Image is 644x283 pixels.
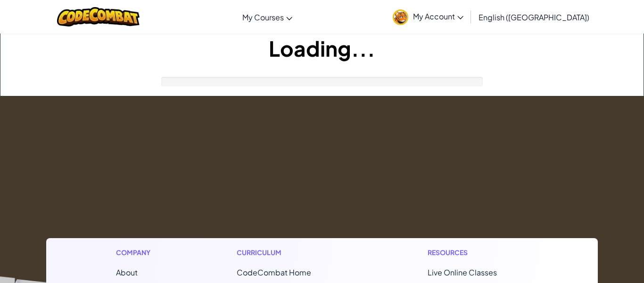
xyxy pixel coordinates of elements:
a: Live Online Classes [428,267,497,277]
a: About [116,267,138,277]
a: My Account [388,2,468,32]
img: CodeCombat logo [57,7,140,26]
span: My Account [413,11,463,21]
a: English ([GEOGRAPHIC_DATA]) [474,4,594,30]
h1: Curriculum [237,248,351,257]
h1: Company [116,248,160,257]
span: English ([GEOGRAPHIC_DATA]) [479,12,589,22]
h1: Loading... [0,34,644,63]
span: CodeCombat Home [237,267,311,277]
a: My Courses [238,4,297,30]
h1: Resources [428,248,528,257]
img: avatar [393,9,408,25]
span: My Courses [242,12,284,22]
